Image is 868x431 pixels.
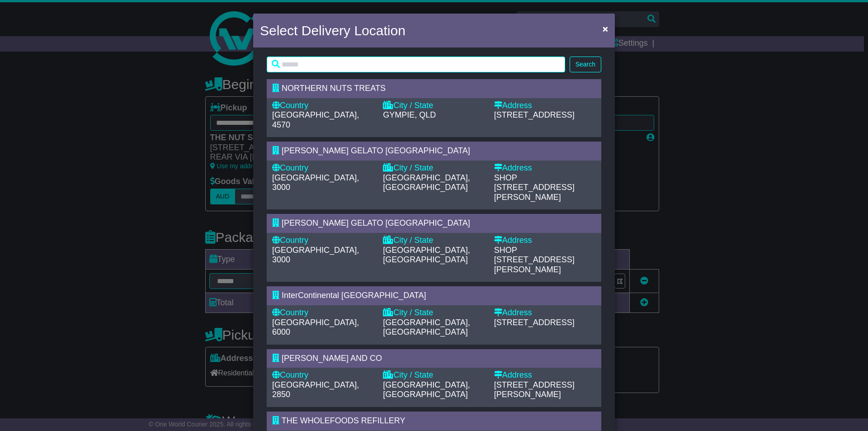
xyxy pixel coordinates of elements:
div: Country [272,101,374,111]
span: SHOP [STREET_ADDRESS][PERSON_NAME] [494,173,575,202]
span: [PERSON_NAME] GELATO [GEOGRAPHIC_DATA] [282,218,470,227]
span: [PERSON_NAME] AND CO [282,354,382,363]
div: Address [494,163,596,173]
div: Country [272,308,374,318]
span: THE WHOLEFOODS REFILLERY [282,416,406,425]
div: City / State [383,163,485,173]
span: [STREET_ADDRESS] [494,110,575,119]
span: [STREET_ADDRESS] [494,318,575,327]
span: NORTHERN NUTS TREATS [282,84,386,93]
div: Country [272,236,374,246]
span: [GEOGRAPHIC_DATA], 2850 [272,380,359,399]
span: [GEOGRAPHIC_DATA], 3000 [272,246,359,265]
div: Address [494,101,596,111]
div: Address [494,370,596,380]
span: [GEOGRAPHIC_DATA], [GEOGRAPHIC_DATA] [383,318,470,337]
span: [GEOGRAPHIC_DATA], [GEOGRAPHIC_DATA] [383,246,470,265]
span: [PERSON_NAME] GELATO [GEOGRAPHIC_DATA] [282,146,470,155]
div: City / State [383,370,485,380]
span: [GEOGRAPHIC_DATA], [GEOGRAPHIC_DATA] [383,173,470,192]
div: Country [272,163,374,173]
div: City / State [383,101,485,111]
div: City / State [383,308,485,318]
span: [STREET_ADDRESS][PERSON_NAME] [494,380,575,399]
div: City / State [383,236,485,246]
div: Address [494,236,596,246]
div: Country [272,370,374,380]
span: [GEOGRAPHIC_DATA], [GEOGRAPHIC_DATA] [383,380,470,399]
span: × [603,24,608,34]
button: Close [598,19,613,38]
span: [GEOGRAPHIC_DATA], 6000 [272,318,359,337]
span: [GEOGRAPHIC_DATA], 4570 [272,110,359,129]
button: Search [570,57,601,72]
h4: Select Delivery Location [260,20,406,41]
div: Address [494,308,596,318]
span: GYMPIE, QLD [383,110,436,119]
span: SHOP [STREET_ADDRESS][PERSON_NAME] [494,246,575,274]
span: InterContinental [GEOGRAPHIC_DATA] [282,291,426,300]
span: [GEOGRAPHIC_DATA], 3000 [272,173,359,192]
